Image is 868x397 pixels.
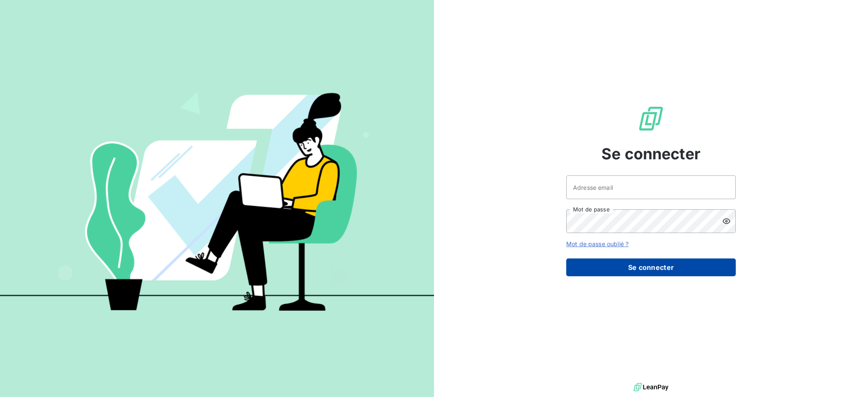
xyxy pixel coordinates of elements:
a: Mot de passe oublié ? [566,240,629,247]
button: Se connecter [566,258,736,276]
img: logo [634,381,668,394]
input: placeholder [566,175,736,199]
img: Logo LeanPay [637,105,665,132]
span: Se connecter [601,142,701,165]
